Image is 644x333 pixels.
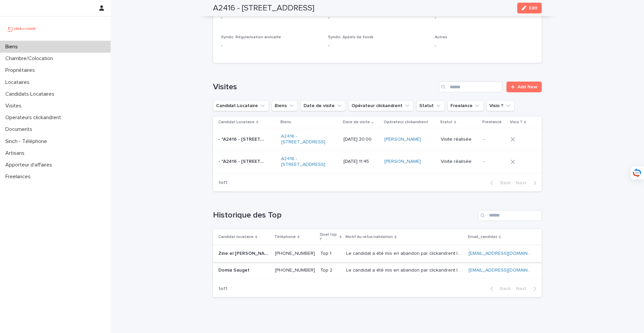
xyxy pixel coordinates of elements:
[213,175,233,191] p: 1 of 1
[218,233,254,241] p: Candidat locataire
[345,233,393,241] p: Motif du refus/validation
[485,180,513,186] button: Back
[218,135,268,142] p: - "A2416 - 16 rue de la Morlière, Amiens 80000"
[3,126,38,133] p: Documents
[221,35,281,39] span: Syndic: Régularisation annuelle
[3,79,35,86] p: Locataires
[3,55,58,62] p: Chambre/Colocation
[348,100,414,111] button: Opérateur clickandrent
[485,286,513,292] button: Back
[513,180,542,186] button: Next
[3,174,36,180] p: Freelances
[213,262,542,279] tr: Domia SaugetDomia Sauget [PHONE_NUMBER] Top 2Top 2 Le candidat a été mis en abandon par clickandr...
[281,134,329,145] a: A2416 - [STREET_ADDRESS]
[343,159,379,164] p: [DATE] 11:45
[213,82,436,92] h1: Visites
[346,249,464,256] p: Le candidat a été mis en abandon par clickandrent le 17.09.2025 car il n'était plus intéressé.
[483,137,505,142] p: -
[275,268,315,273] ringoverc2c-number-84e06f14122c: [PHONE_NUMBER]
[529,6,537,10] span: Edit
[440,118,452,126] p: Statut
[213,100,269,111] button: Candidat Locataire
[328,14,427,21] p: -
[301,100,346,111] button: Date de visite
[3,162,57,168] p: Apporteur d'affaires
[384,159,421,164] a: [PERSON_NAME]
[213,281,233,297] p: 1 of 1
[439,82,502,92] input: Search
[221,14,320,21] p: -
[221,42,320,49] p: -
[213,210,475,220] h1: Historique des Top
[486,100,515,111] button: Visio ?
[275,268,315,273] ringoverc2c-84e06f14122c: Call with Ringover
[320,231,338,243] p: Quel top ?
[218,266,251,273] p: Domia Sauget
[213,151,542,173] tr: - "A2416 - [STREET_ADDRESS]"- "A2416 - [STREET_ADDRESS]" A2416 - [STREET_ADDRESS] [DATE] 11:45[PE...
[483,159,505,164] p: -
[328,42,427,49] p: -
[3,103,27,109] p: Visites
[482,118,502,126] p: Freelance
[213,128,542,151] tr: - "A2416 - [STREET_ADDRESS]"- "A2416 - [STREET_ADDRESS]" A2416 - [STREET_ADDRESS] [DATE] 20:00[PE...
[435,35,447,39] span: Autres
[3,91,60,97] p: Candidats Locataires
[275,251,315,256] ringoverc2c-84e06f14122c: Call with Ringover
[469,268,544,273] a: [EMAIL_ADDRESS][DOMAIN_NAME]
[280,118,291,126] p: Biens
[447,100,484,111] button: Freelance
[343,137,379,142] p: [DATE] 20:00
[272,100,298,111] button: Biens
[441,137,478,142] p: Visite réalisée
[3,67,40,74] p: Propriétaires
[516,181,531,185] span: Next
[218,118,255,126] p: Candidat Locataire
[435,14,534,21] p: -
[3,150,30,156] p: Artisans
[510,118,522,126] p: Visio ?
[3,138,52,145] p: Sinch - Téléphone
[384,137,421,142] a: [PERSON_NAME]
[320,249,333,256] p: Top 1
[213,3,314,13] h2: A2416 - [STREET_ADDRESS]
[3,114,66,121] p: Operateurs clickandrent
[496,181,511,185] span: Back
[346,266,464,273] p: Le candidat a été mis en abandon par clickandrent le 08.09.2025 car il n'était plus intéressé.
[506,82,542,92] a: Add New
[496,286,511,291] span: Back
[516,286,531,291] span: Next
[218,157,268,164] p: - "A2416 - 16 rue de la Morlière, Amiens 80000"
[435,42,534,49] p: -
[213,245,542,262] tr: Zine el [PERSON_NAME]Zine el [PERSON_NAME] [PHONE_NUMBER] Top 1Top 1 Le candidat a été mis en aba...
[218,249,271,256] p: Zine el hamidine Hanichi
[513,286,542,292] button: Next
[274,233,296,241] p: Téléphone
[5,22,38,35] img: UCB0brd3T0yccxBKYDjQ
[518,85,537,89] span: Add New
[468,233,497,241] p: Email_candidat
[469,251,544,256] a: [EMAIL_ADDRESS][DOMAIN_NAME]
[384,118,428,126] p: Opérateur clickandrent
[275,251,315,256] ringoverc2c-number-84e06f14122c: [PHONE_NUMBER]
[281,156,329,168] a: A2416 - [STREET_ADDRESS]
[517,3,542,13] button: Edit
[478,210,542,221] input: Search
[416,100,445,111] button: Statut
[320,266,334,273] p: Top 2
[441,159,478,164] p: Visite réalisée
[328,35,374,39] span: Syndic: Appels de fonds
[3,44,23,50] p: Biens
[343,118,370,126] p: Date de visite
